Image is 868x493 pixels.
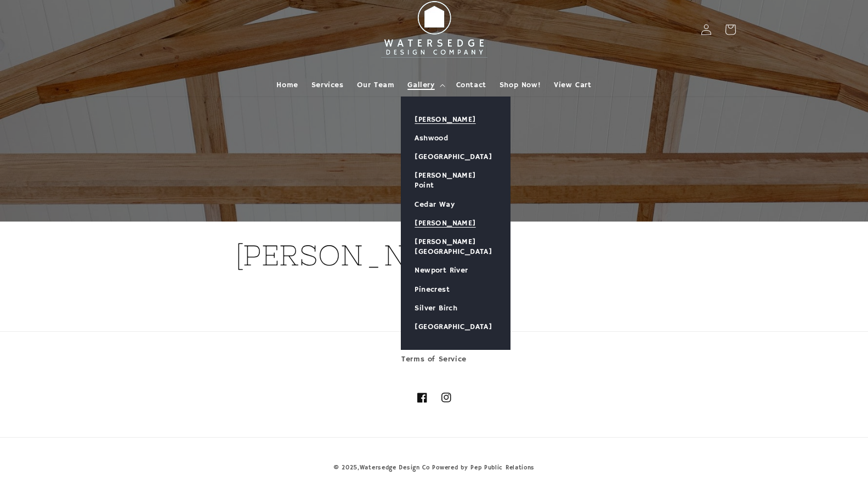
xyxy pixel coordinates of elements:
h1: [PERSON_NAME] [235,237,633,274]
a: Services [305,73,350,97]
a: Contact [450,73,493,97]
span: Gallery [407,80,434,90]
a: [GEOGRAPHIC_DATA] [401,148,510,166]
span: Services [311,80,344,90]
small: © 2025, [333,464,430,472]
a: Watersedge Design Co [360,464,430,472]
a: Newport River [401,261,510,280]
span: Home [276,80,298,90]
a: View Cart [547,73,598,97]
a: [PERSON_NAME] [401,214,510,233]
span: Our Team [357,80,395,90]
a: Silver Birch [401,299,510,318]
a: Shop Now! [493,73,547,97]
a: [PERSON_NAME] [401,110,510,129]
a: Ashwood [401,129,510,148]
a: Powered by Pep Public Relations [432,464,535,472]
a: [PERSON_NAME] Point [401,166,510,195]
span: Contact [456,80,486,90]
a: Our Team [350,73,401,97]
span: Shop Now! [500,80,541,90]
a: [PERSON_NAME][GEOGRAPHIC_DATA] [401,233,510,261]
a: Cedar Way [401,195,510,214]
span: View Cart [554,80,591,90]
a: Pinecrest [401,280,510,299]
a: [GEOGRAPHIC_DATA] [401,318,510,336]
summary: Gallery [401,73,449,97]
a: Home [270,73,304,97]
a: Terms of Service [401,353,467,369]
